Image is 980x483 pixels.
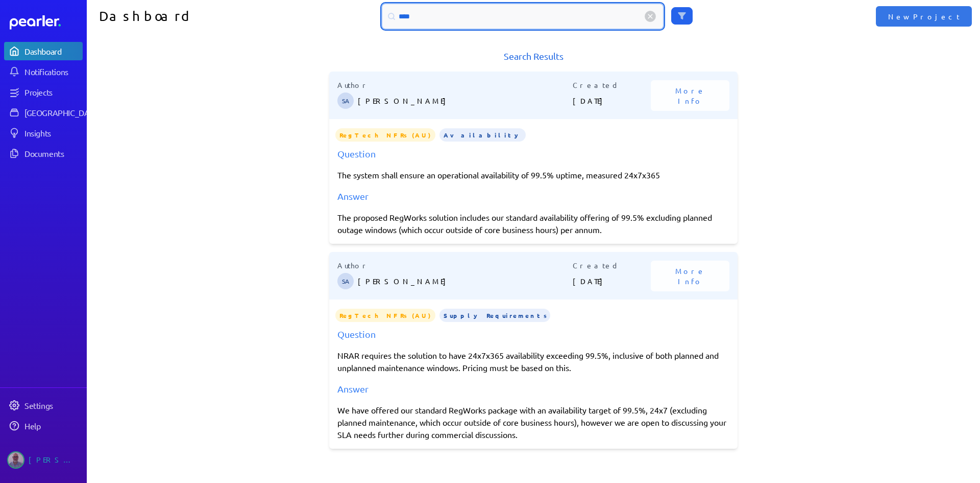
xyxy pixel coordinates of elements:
[337,273,354,289] span: Steve Ackermann
[329,49,738,63] h1: Search Results
[337,349,729,374] p: NRAR requires the solution to have 24x7x365 availability exceeding 99.5%, inclusive of both plann...
[4,447,83,473] a: Jason Riches's photo[PERSON_NAME]
[337,189,729,203] div: Answer
[651,261,729,291] button: More Info
[663,85,717,106] span: More Info
[337,382,729,396] div: Answer
[29,451,80,469] div: [PERSON_NAME]
[10,15,83,30] a: Dashboard
[358,271,573,291] p: [PERSON_NAME]
[4,124,83,142] a: Insights
[24,107,101,118] div: [GEOGRAPHIC_DATA]
[439,309,550,322] span: Supply Requirements
[573,271,651,291] p: [DATE]
[573,260,651,271] p: Created
[4,417,83,435] a: Help
[876,6,972,27] button: New Project
[4,144,83,163] a: Documents
[99,4,310,29] h1: Dashboard
[358,90,573,111] p: [PERSON_NAME]
[337,93,354,109] span: Steve Ackermann
[888,11,960,21] span: New Project
[651,80,729,111] button: More Info
[24,148,82,158] div: Documents
[337,211,729,236] div: The proposed RegWorks solution includes our standard availability offering of 99.5% excluding pla...
[337,147,729,160] div: Question
[663,266,717,286] span: More Info
[7,451,24,469] img: Jason Riches
[24,421,82,431] div: Help
[24,87,82,97] div: Projects
[24,46,82,56] div: Dashboard
[4,103,83,122] a: [GEOGRAPHIC_DATA]
[337,80,573,90] p: Author
[335,309,435,322] span: RegTech NFRs (AU)
[24,128,82,138] div: Insights
[4,62,83,81] a: Notifications
[337,169,729,181] p: The system shall ensure an operational availability of 99.5% uptime, measured 24x7x365
[337,260,573,271] p: Author
[335,128,435,142] span: RegTech NFRs (AU)
[439,128,526,142] span: Availability
[4,83,83,101] a: Projects
[573,80,651,90] p: Created
[24,66,82,77] div: Notifications
[4,396,83,415] a: Settings
[337,327,729,341] div: Question
[337,404,729,441] div: We have offered our standard RegWorks package with an availability target of 99.5%, 24x7 (excludi...
[4,42,83,60] a: Dashboard
[24,400,82,410] div: Settings
[573,90,651,111] p: [DATE]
